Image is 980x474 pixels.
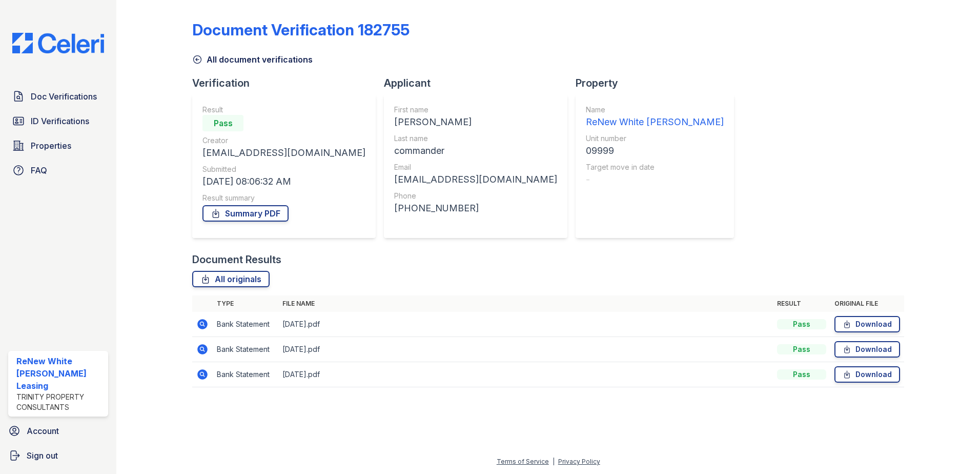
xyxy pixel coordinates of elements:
[27,425,59,437] span: Account
[31,164,47,176] span: FAQ
[394,201,557,215] div: [PHONE_NUMBER]
[31,115,89,127] span: ID Verifications
[8,86,108,107] a: Doc Verifications
[586,105,724,115] div: Name
[777,369,826,380] div: Pass
[777,344,826,354] div: Pass
[394,144,557,158] div: commander
[202,164,365,174] div: Submitted
[192,252,281,267] div: Document Results
[4,421,112,441] a: Account
[213,337,278,362] td: Bank Statement
[586,133,724,144] div: Unit number
[586,144,724,158] div: 09999
[278,295,773,312] th: File name
[202,135,365,146] div: Creator
[394,191,557,201] div: Phone
[773,295,830,312] th: Result
[394,133,557,144] div: Last name
[553,458,555,465] div: |
[202,193,365,203] div: Result summary
[31,90,97,103] span: Doc Verifications
[16,392,104,412] div: Trinity Property Consultants
[202,115,243,131] div: Pass
[192,76,384,90] div: Verification
[192,53,313,66] a: All document verifications
[830,295,904,312] th: Original file
[8,135,108,156] a: Properties
[586,172,724,187] div: -
[202,105,365,115] div: Result
[27,449,58,462] span: Sign out
[586,115,724,129] div: ReNew White [PERSON_NAME]
[192,21,410,39] div: Document Verification 182755
[394,172,557,187] div: [EMAIL_ADDRESS][DOMAIN_NAME]
[31,140,71,152] span: Properties
[192,271,270,287] a: All originals
[16,355,104,392] div: ReNew White [PERSON_NAME] Leasing
[558,458,600,465] a: Privacy Policy
[202,205,289,222] a: Summary PDF
[4,445,112,466] a: Sign out
[278,312,773,337] td: [DATE].pdf
[586,105,724,129] a: Name ReNew White [PERSON_NAME]
[576,76,742,90] div: Property
[834,341,900,358] a: Download
[213,295,278,312] th: Type
[394,115,557,129] div: [PERSON_NAME]
[8,160,108,181] a: FAQ
[202,146,365,160] div: [EMAIL_ADDRESS][DOMAIN_NAME]
[202,174,365,189] div: [DATE] 08:06:32 AM
[278,362,773,387] td: [DATE].pdf
[834,316,900,332] a: Download
[497,458,549,465] a: Terms of Service
[4,33,112,53] img: CE_Logo_Blue-a8612792a0a2168367f1c8372b55b34899dd931a85d93a1a3d3e32e68fde9ad4.png
[8,111,108,131] a: ID Verifications
[213,362,278,387] td: Bank Statement
[394,105,557,115] div: First name
[777,319,826,329] div: Pass
[213,312,278,337] td: Bank Statement
[278,337,773,362] td: [DATE].pdf
[394,162,557,172] div: Email
[384,76,576,90] div: Applicant
[834,366,900,383] a: Download
[586,162,724,172] div: Target move in date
